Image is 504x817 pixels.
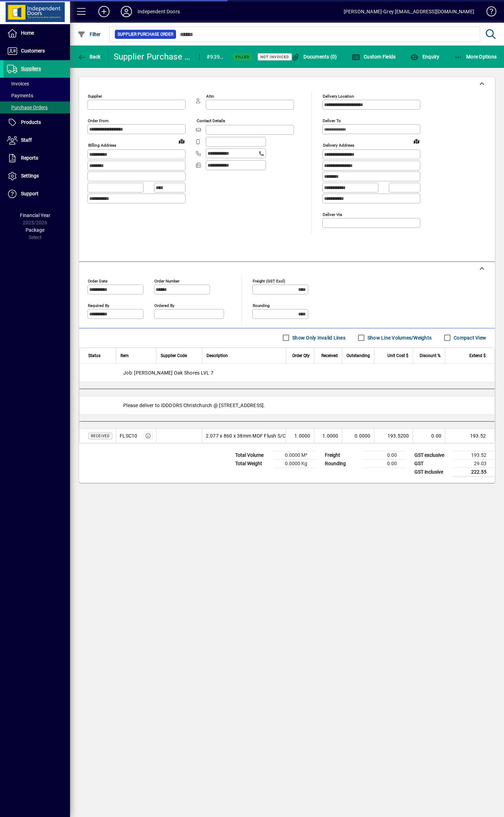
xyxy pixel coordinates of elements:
[323,212,342,217] mat-label: Deliver via
[91,434,110,438] span: Received
[323,94,354,99] mat-label: Delivery Location
[3,78,70,90] a: Invoices
[77,32,101,37] span: Filter
[206,51,224,63] div: #93946R
[3,25,70,42] a: Home
[21,30,34,36] span: Home
[120,432,138,439] div: FLSC10
[387,352,408,359] span: Unit Cost $
[323,118,341,123] mat-label: Deliver To
[70,50,108,63] app-page-header-button: Back
[286,429,314,443] td: 1.0000
[411,468,453,476] td: GST inclusive
[321,451,363,459] td: Freight
[366,334,432,341] label: Show Line Volumes/Weights
[88,94,102,99] mat-label: Supplier
[453,459,495,468] td: 29.03
[445,429,495,443] td: 193.52
[3,185,70,203] a: Support
[413,429,445,443] td: 0.00
[79,396,495,414] div: Please deliver to IDDOORS Christchurch @ [STREET_ADDRESS].
[232,459,274,468] td: Total Weight
[314,429,342,443] td: 1.0000
[344,6,474,17] div: [PERSON_NAME]-Grey [EMAIL_ADDRESS][DOMAIN_NAME]
[374,429,413,443] td: 193.5200
[292,54,337,60] span: Documents (0)
[114,51,192,62] div: Supplier Purchase Order
[481,1,495,24] a: Knowledge Base
[21,173,39,179] span: Settings
[3,114,70,131] a: Products
[260,55,289,59] span: Not Invoiced
[363,451,405,459] td: 0.00
[76,28,103,41] button: Filter
[118,31,173,38] span: Supplier Purchase Order
[120,352,129,359] span: Item
[253,303,269,308] mat-label: Rounding
[21,155,38,161] span: Reports
[154,303,174,308] mat-label: Ordered by
[352,54,396,60] span: Custom Fields
[3,167,70,185] a: Settings
[93,5,115,18] button: Add
[453,50,499,63] button: More Options
[7,93,33,98] span: Payments
[88,118,108,123] mat-label: Order from
[236,55,250,59] span: Filled
[206,432,297,439] span: 2.077 x 860 x 38mm MDF Flush S/C door
[454,54,497,60] span: More Options
[453,468,495,476] td: 222.55
[291,334,345,341] label: Show Only Invalid Lines
[77,54,101,60] span: Back
[274,459,316,468] td: 0.0000 Kg
[3,102,70,113] a: Purchase Orders
[3,149,70,167] a: Reports
[408,50,441,63] button: Enquiry
[206,94,214,99] mat-label: Attn
[469,352,486,359] span: Extend $
[274,451,316,459] td: 0.0000 M³
[115,5,138,18] button: Profile
[363,459,405,468] td: 0.00
[76,50,103,63] button: Back
[154,278,180,283] mat-label: Order number
[21,66,41,71] span: Suppliers
[3,90,70,102] a: Payments
[7,81,29,86] span: Invoices
[79,364,495,382] div: Job: [PERSON_NAME] Oak Shores LVL 7
[88,278,107,283] mat-label: Order date
[232,451,274,459] td: Total Volume
[292,352,310,359] span: Order Qty
[410,54,439,60] span: Enquiry
[26,227,44,233] span: Package
[88,352,100,359] span: Status
[342,429,374,443] td: 0.0000
[21,48,45,54] span: Customers
[321,459,363,468] td: Rounding
[346,352,370,359] span: Outstanding
[411,451,453,459] td: GST exclusive
[88,303,109,308] mat-label: Required by
[411,459,453,468] td: GST
[21,119,41,125] span: Products
[3,42,70,60] a: Customers
[411,135,422,147] a: View on map
[20,212,50,218] span: Financial Year
[21,137,32,143] span: Staff
[138,6,180,17] div: Independent Doors
[253,278,285,283] mat-label: Freight (GST excl)
[453,451,495,459] td: 193.52
[290,50,339,63] button: Documents (0)
[350,50,398,63] button: Custom Fields
[176,135,187,147] a: View on map
[3,132,70,149] a: Staff
[161,352,187,359] span: Supplier Code
[7,105,48,110] span: Purchase Orders
[321,352,338,359] span: Received
[452,334,486,341] label: Compact View
[420,352,441,359] span: Discount %
[21,191,38,196] span: Support
[206,352,228,359] span: Description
